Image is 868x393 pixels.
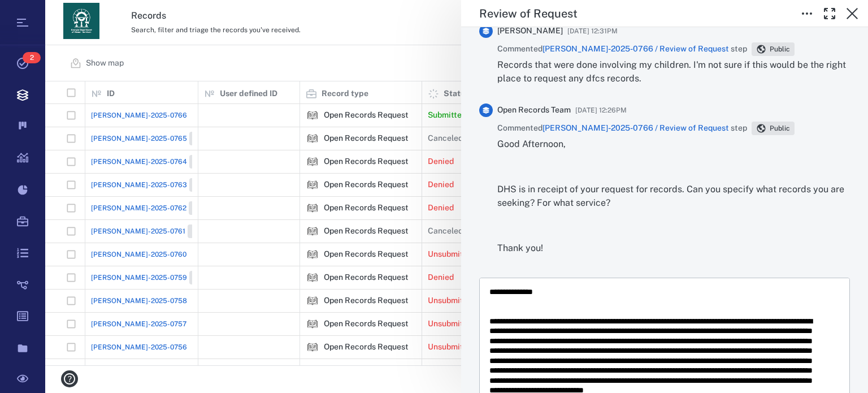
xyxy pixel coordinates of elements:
[23,52,41,63] span: 2
[497,137,850,151] p: Good Afternoon,
[767,45,792,54] span: Public
[497,183,850,210] p: DHS is in receipt of your request for records. Can you specify what records you are seeking? For ...
[25,8,49,18] span: Help
[497,44,747,55] span: Commented step
[497,241,850,255] p: Thank you!
[841,2,863,25] button: Close
[479,7,578,21] h5: Review of Request
[818,2,841,25] button: Toggle Fullscreen
[567,24,618,38] span: [DATE] 12:31PM
[767,124,792,133] span: Public
[796,2,818,25] button: Toggle to Edit Boxes
[497,58,850,85] p: Records that were done involving my children. I'm not sure if this would be the right place to re...
[497,105,571,116] span: Open Records Team
[497,25,563,37] span: [PERSON_NAME]
[575,103,627,117] span: [DATE] 12:26PM
[542,123,729,132] a: [PERSON_NAME]-2025-0766 / Review of Request
[542,44,729,53] a: [PERSON_NAME]-2025-0766 / Review of Request
[497,123,747,134] span: Commented step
